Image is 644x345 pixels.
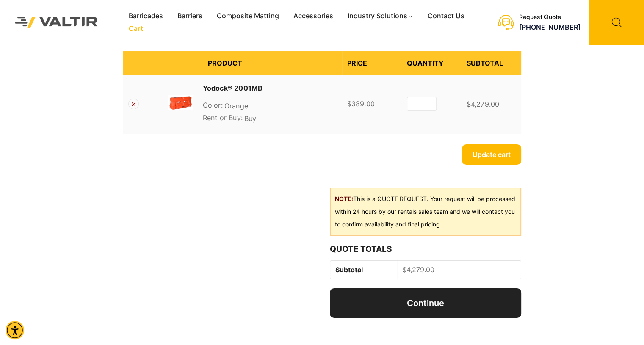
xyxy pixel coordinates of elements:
a: Industry Solutions [340,10,420,22]
th: Quantity [402,51,462,75]
button: Update cart [462,144,521,165]
dt: Color: [203,100,223,110]
th: Product [203,51,342,75]
h2: Quote Totals [330,244,521,254]
a: Composite Matting [210,10,286,22]
a: Continue [330,288,521,318]
th: Subtotal [462,51,521,75]
a: Barriers [170,10,210,22]
div: This is a QUOTE REQUEST. Your request will be processed within 24 hours by our rentals sales team... [330,188,521,236]
span: $ [402,265,406,274]
a: Remove Yodock® 2001MB from cart [128,99,139,109]
bdi: 389.00 [347,99,375,108]
span: $ [467,100,471,108]
b: NOTE: [335,195,353,202]
p: Orange [203,100,337,113]
div: Request Quote [519,14,580,21]
a: Barricades [122,10,170,22]
a: Cart [122,22,150,35]
a: Yodock® 2001MB [203,83,263,93]
div: Accessibility Menu [6,321,24,339]
input: Product quantity [407,97,437,111]
bdi: 4,279.00 [467,100,500,108]
a: valtirrentals.com [168,95,193,113]
dt: Rent or Buy: [203,113,243,123]
img: Valtir Rentals [6,8,107,36]
a: Accessories [286,10,340,22]
p: Buy [203,113,337,125]
bdi: 4,279.00 [402,265,434,274]
a: Contact Us [420,10,472,22]
a: call (888) 496-3625 [519,23,580,31]
th: Price [342,51,402,75]
span: $ [347,99,351,108]
th: Subtotal [330,261,397,279]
